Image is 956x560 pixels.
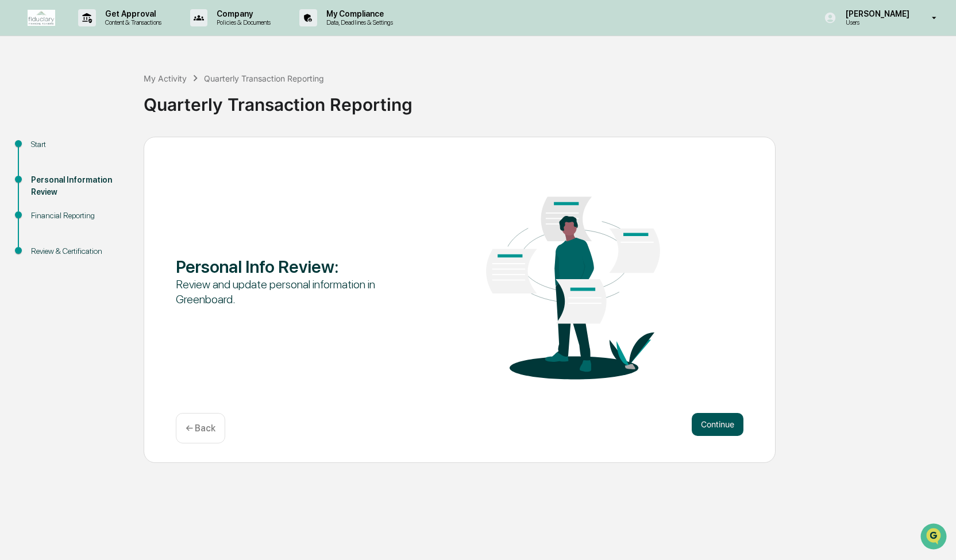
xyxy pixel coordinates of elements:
[11,167,21,176] div: 🔎
[7,161,77,182] a: 🔎Data Lookup
[11,145,21,155] div: 🖐️
[692,413,743,436] button: Continue
[186,423,215,434] p: ← Back
[176,256,403,277] div: Personal Info Review :
[23,144,74,156] span: Preclearance
[836,9,915,18] p: [PERSON_NAME]
[176,277,403,307] div: Review and update personal information in Greenboard.
[317,18,399,26] p: Data, Deadlines & Settings
[204,74,324,83] div: Quarterly Transaction Reporting
[28,10,55,26] img: logo
[31,174,125,198] div: Personal Information Review
[460,162,687,399] img: Personal Info Review
[79,140,147,160] a: 🗄️Attestations
[31,245,125,257] div: Review & Certification
[96,18,167,26] p: Content & Transactions
[207,18,276,26] p: Policies & Documents
[95,144,142,156] span: Attestations
[31,210,125,222] div: Financial Reporting
[39,87,188,99] div: Start new chat
[114,194,139,203] span: Pylon
[7,140,79,160] a: 🖐️Preclearance
[195,91,209,105] button: Start new chat
[81,194,139,203] a: Powered byPylon
[836,18,915,26] p: Users
[39,99,145,108] div: We're available if you need us!
[11,24,209,42] p: How can we help?
[919,522,950,553] iframe: Open customer support
[144,74,187,83] div: My Activity
[31,138,125,150] div: Start
[144,85,950,115] div: Quarterly Transaction Reporting
[11,87,32,108] img: 1746055101610-c473b297-6a78-478c-a979-82029cc54cd1
[83,145,92,155] div: 🗄️
[23,166,72,177] span: Data Lookup
[207,9,276,18] p: Company
[317,9,399,18] p: My Compliance
[96,9,167,18] p: Get Approval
